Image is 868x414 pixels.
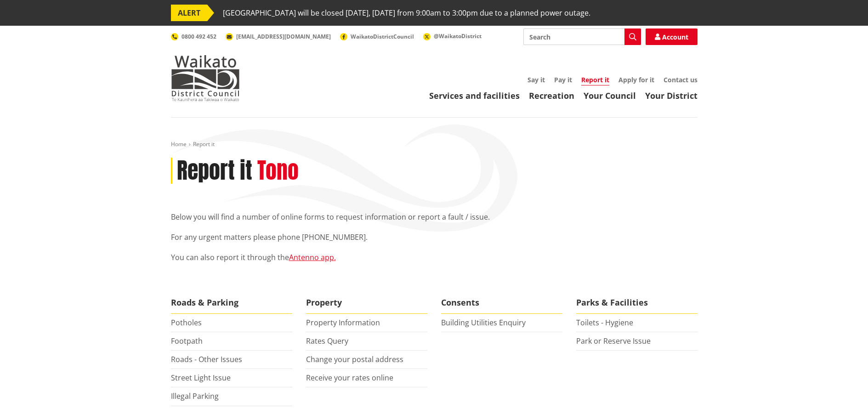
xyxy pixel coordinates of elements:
p: You can also report it through the [171,252,698,263]
span: ALERT [171,5,207,21]
span: WaikatoDistrictCouncil [351,33,414,40]
p: For any urgent matters please phone [PHONE_NUMBER]. [171,232,698,243]
img: Waikato District Council - Te Kaunihera aa Takiwaa o Waikato [171,55,240,101]
span: Property [306,292,427,313]
a: Change your postal address [306,354,403,364]
span: Parks & Facilities [576,292,698,313]
a: Receive your rates online [306,373,393,383]
span: [EMAIL_ADDRESS][DOMAIN_NAME] [236,33,331,40]
span: Roads & Parking [171,292,292,313]
a: Services and facilities [429,90,520,101]
a: WaikatoDistrictCouncil [340,33,414,40]
a: Rates Query [306,336,348,346]
a: Pay it [554,75,572,84]
a: Account [646,28,698,45]
a: [EMAIL_ADDRESS][DOMAIN_NAME] [226,33,331,40]
a: Report it [581,75,609,85]
a: Roads - Other Issues [171,354,242,364]
a: Property Information [306,318,380,328]
a: Contact us [664,75,698,84]
a: Your District [645,90,698,101]
span: @WaikatoDistrict [434,32,482,40]
a: Recreation [529,90,574,101]
a: Street Light Issue [171,373,231,383]
p: Below you will find a number of online forms to request information or report a fault / issue. [171,211,698,222]
a: 0800 492 452 [171,33,216,40]
a: Footpath [171,336,203,346]
h1: Report it [177,158,252,184]
span: 0800 492 452 [182,33,216,40]
a: Toilets - Hygiene [576,318,633,328]
a: @WaikatoDistrict [423,32,482,40]
a: Building Utilities Enquiry [441,318,526,328]
span: [GEOGRAPHIC_DATA] will be closed [DATE], [DATE] from 9:00am to 3:00pm due to a planned power outage. [223,5,590,21]
a: Apply for it [618,75,654,84]
h2: Tono [257,158,299,184]
input: Search input [523,28,641,45]
span: Consents [441,292,562,313]
a: Antenno app. [289,252,336,262]
a: Illegal Parking [171,391,219,401]
a: Park or Reserve Issue [576,336,651,346]
a: Home [171,140,187,148]
span: Report it [193,140,215,148]
a: Say it [528,75,545,84]
nav: breadcrumb [171,141,698,148]
a: Potholes [171,318,202,328]
a: Your Council [584,90,636,101]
